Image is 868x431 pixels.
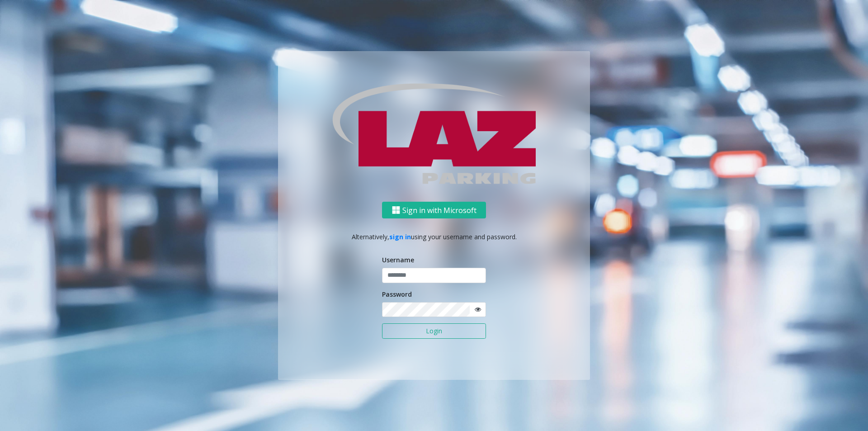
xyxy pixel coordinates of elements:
[382,323,486,339] button: Login
[382,202,486,219] button: Sign in with Microsoft
[287,232,581,242] p: Alternatively, using your username and password.
[389,232,411,241] a: sign in
[382,255,414,265] label: Username
[382,289,412,299] label: Password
